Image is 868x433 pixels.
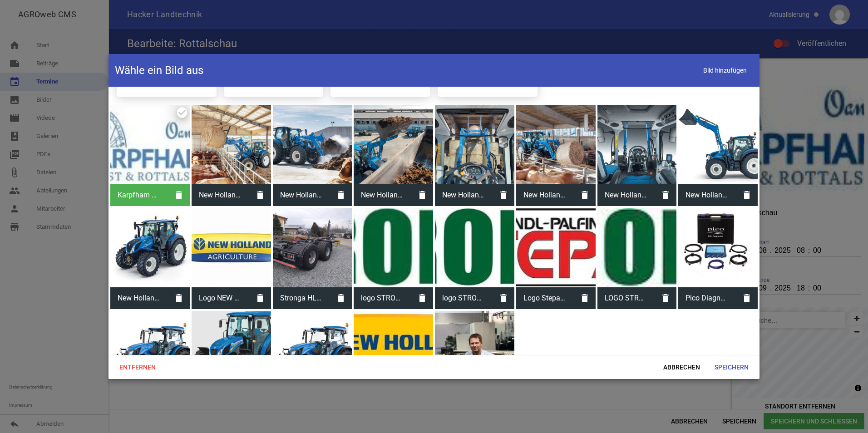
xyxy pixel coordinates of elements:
h4: Wähle ein Bild aus [115,63,203,78]
span: Stronga HL210 Lagermaschine Zierer (2).jpg [273,286,330,310]
span: New Holland T5 Dynamic Command™ combines industry-leading ef_551864.jpg [273,183,330,207]
i: delete [411,287,433,309]
i: delete [736,184,758,206]
i: delete [330,184,352,206]
span: Speichern [707,359,756,375]
span: New Holland T5 Dynamic Command™ combines industry-leading ef_551860.jpg [678,183,736,207]
i: delete [574,287,596,309]
span: New Holland T5 Dynamic Command™ combines industry-leading ef_551866.jpg [192,183,249,207]
span: New Holland T5 Dynamic Command™ combines industry-leading ef_551863.jpg [354,183,411,207]
i: delete [736,287,758,309]
i: delete [249,184,271,206]
span: New Holland T5 Dynamic Command™ combines industry-leading ef_551862.jpg [516,183,574,207]
i: delete [168,287,190,309]
span: LOGO STRONGA.JPG [597,286,655,310]
span: Pico Diagnostics.jpg [678,286,736,310]
span: logo STRONGA 2.jpeg [435,286,493,310]
i: delete [168,184,190,206]
span: Abbrechen [656,359,707,375]
span: New Holland T5 Dynamic Command™ combines industry-leading ef_551859.jpg [435,183,493,207]
i: delete [330,287,352,309]
i: delete [493,287,514,309]
span: Karpfham Rottalschau 60.jpg [110,183,168,207]
i: delete [655,184,676,206]
span: Bild hinzufügen [697,61,753,80]
span: logo STRONGA 2 70.jpg [354,286,411,310]
span: Logo Stepa groß.JPG [516,286,574,310]
span: Entfernen [112,359,163,375]
i: delete [249,287,271,309]
i: delete [655,287,676,309]
span: Logo NEW HOLLAND.jpg [192,286,249,310]
i: delete [411,184,433,206]
span: New Holland T5 Dynamic Command™ combines industry-leading ef_551858.jpg [597,183,655,207]
span: New Holland T5 Dynamic Command™ combines industry-leading ef_551861.jpg [110,286,168,310]
i: delete [493,184,514,206]
i: delete [574,184,596,206]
